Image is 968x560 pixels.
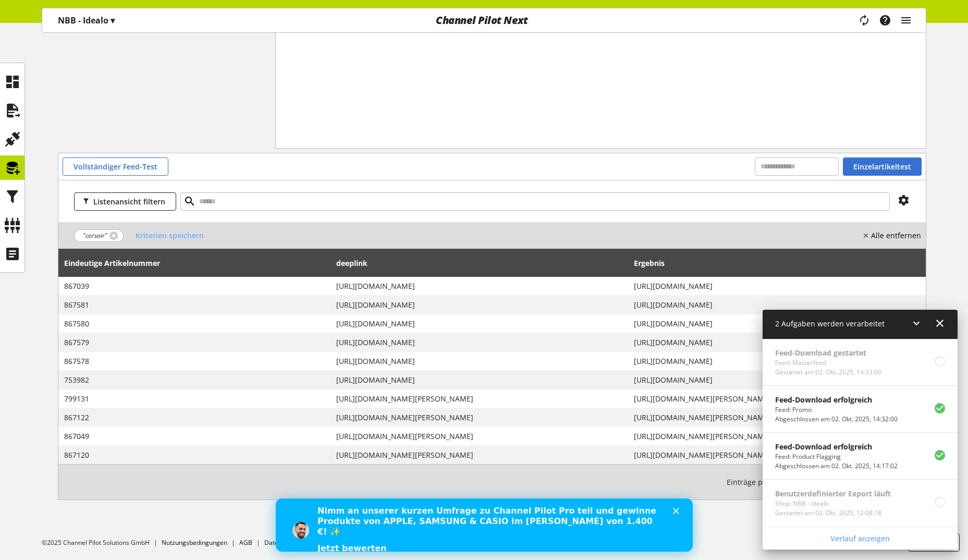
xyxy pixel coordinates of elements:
[73,161,157,172] span: Vollständiger Feed-Test
[634,356,921,367] span: https://www.notebooksbilliger.de/corsair+vengeance+wei+32gb+kit+2x16gb+ddr5+5200+cl40+867578?nbbc...
[775,405,898,415] p: Feed: Promo
[264,538,301,547] a: Datenschutz
[775,319,885,328] span: 2 Aufgaben werden verarbeitet
[634,393,921,404] span: https://www.notebooksbilliger.de/corsair+vengeance+schwarz+96gb+kit+2x48gb+ddr5+5200+cl38+799131?...
[64,412,326,423] span: 867122
[336,412,623,423] span: https://www.notebooksbilliger.de/corsair+vengeance+schwarz+64gb+kit+2x32gb+ddr5+6600+cl32+867122
[336,356,623,367] span: https://www.notebooksbilliger.de/corsair+vengeance+wei+32gb+kit+2x16gb+ddr5+5200+cl40+867578
[853,161,911,172] span: Einzelartikeltest
[336,299,623,310] span: https://www.notebooksbilliger.de/corsair+vengeance+wei+64gb+kit+2x32gb+ddr5+5600+cl40+867581
[239,538,252,547] a: AGB
[775,415,898,424] p: Abgeschlossen am 02. Okt. 2025, 14:32:00
[64,393,326,404] span: 799131
[634,412,921,423] span: https://www.notebooksbilliger.de/corsair+vengeance+schwarz+64gb+kit+2x32gb+ddr5+6600+cl32+867122?...
[336,281,623,291] span: https://www.notebooksbilliger.de/ram+corsair+veng+dimm+xmp+ddr5+5600+c40+32k2+sw+867039
[871,230,921,241] nobr: Alle entfernen
[42,538,162,547] li: ©2025 Channel Pilot Solutions GmbH
[634,281,921,291] span: https://www.notebooksbilliger.de/ram+corsair+veng+dimm+xmp+ddr5+5600+c40+32k2+sw+867039?nbbct=400...
[64,374,326,385] span: 753982
[336,318,623,329] span: https://www.notebooksbilliger.de/corsair+vengeance+wei+32gb+kit+2x16gb+ddr5+6000+cl36+867580
[136,230,204,241] span: Kriterien speichern
[64,449,326,460] span: 867120
[336,337,623,348] span: https://www.notebooksbilliger.de/corsair+vengeance+wei+32gb+kit+2x16gb+ddr5+5600+cl40+867579
[336,431,623,442] span: https://www.notebooksbilliger.de/corsair+vengeance+schwarz+64gb+kit+2x32gb+ddr5+6400+cl32+867049
[397,9,408,16] div: Schließen
[42,8,926,33] nav: main navigation
[64,356,326,367] span: 867578
[727,473,864,491] small: 1-10 / 345
[64,281,326,291] span: 867039
[634,374,921,385] span: https://www.notebooksbilliger.de/corsair+vengeance+so+dimm+32gb+kit+2x+16gb+ddr4+3200+cl22+753982...
[336,393,623,404] span: https://www.notebooksbilliger.de/corsair+vengeance+schwarz+96gb+kit+2x48gb+ddr5+5200+cl38+799131
[64,318,326,329] span: 867580
[93,196,165,207] span: Listenansicht filtern
[634,431,921,442] span: https://www.notebooksbilliger.de/corsair+vengeance+schwarz+64gb+kit+2x32gb+ddr5+6400+cl32+867049?...
[111,15,115,26] span: ▾
[162,538,227,547] a: Nutzungsbedingungen
[634,337,921,348] span: https://www.notebooksbilliger.de/corsair+vengeance+wei+32gb+kit+2x16gb+ddr5+5600+cl40+867579?nbbc...
[634,258,665,269] span: Ergebnis
[727,477,793,488] span: Einträge pro Seite
[128,226,212,245] button: Kriterien speichern
[830,533,890,544] span: Verlauf anzeigen
[63,157,168,176] button: Vollständiger Feed-Test
[64,299,326,310] span: 867581
[336,449,623,460] span: https://www.notebooksbilliger.de/corsair+vengeance+schwarz+64gb+kit+2x32gb+ddr5+6000+cl30+867120
[64,258,160,269] span: Eindeutige Artikelnummer
[763,386,958,432] a: Feed-Download erfolgreichFeed: PromoAbgeschlossen am 02. Okt. 2025, 14:32:00
[775,394,898,405] p: Feed-Download erfolgreich
[634,449,921,460] span: https://www.notebooksbilliger.de/corsair+vengeance+schwarz+64gb+kit+2x32gb+ddr5+6000+cl30+867120?...
[58,14,115,27] p: NBB - Idealo
[634,318,921,329] span: https://www.notebooksbilliger.de/corsair+vengeance+wei+32gb+kit+2x16gb+ddr5+6000+cl36+867580?nbbc...
[64,337,326,348] span: 867579
[634,299,921,310] span: https://www.notebooksbilliger.de/corsair+vengeance+wei+64gb+kit+2x32gb+ddr5+5600+cl40+867581?nbbc...
[763,433,958,479] a: Feed-Download erfolgreichFeed: Product FlaggingAbgeschlossen am 02. Okt. 2025, 14:17:02
[775,461,898,471] p: Abgeschlossen am 02. Okt. 2025, 14:17:02
[42,45,111,56] a: Jetzt bewerten
[74,192,176,211] button: Listenansicht filtern
[843,157,922,176] button: Einzelartikeltest
[775,441,898,452] p: Feed-Download erfolgreich
[64,431,326,442] span: 867049
[83,231,107,240] span: "corsair"
[336,258,367,269] span: deeplink
[276,498,693,552] iframe: Intercom live chat Banner
[336,374,623,385] span: https://www.notebooksbilliger.de/corsair+vengeance+so+dimm+32gb+kit+2x+16gb+ddr4+3200+cl22+753982
[765,529,955,547] a: Verlauf anzeigen
[775,452,898,461] p: Feed: Product Flagging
